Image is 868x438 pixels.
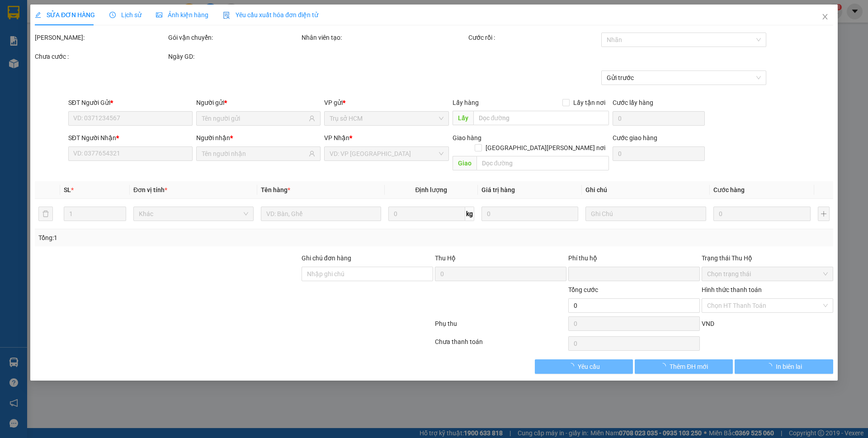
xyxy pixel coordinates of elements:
[156,11,208,19] span: Ảnh kiện hàng
[776,362,802,372] span: In biên lai
[168,52,300,61] div: Ngày GD:
[468,33,600,42] div: Cước rồi :
[109,12,116,18] span: clock-circle
[434,319,567,334] div: Phụ thu
[77,8,155,19] div: BMT
[35,12,41,18] span: edit
[568,363,578,369] span: loading
[713,207,811,221] input: 0
[582,181,710,199] th: Ghi chú
[168,33,300,42] div: Gói vận chuyển:
[64,186,71,193] span: SL
[613,146,705,161] input: Cước giao hàng
[309,115,316,122] span: user
[713,186,745,193] span: Cước hàng
[818,207,830,221] button: plus
[481,207,579,221] input: 0
[613,134,657,141] label: Cước giao hàng
[38,233,335,243] div: Tổng: 1
[202,113,307,123] input: Tên người gửi
[586,207,706,221] input: Ghi Chú
[481,186,515,193] span: Giá trị hàng
[223,12,230,19] img: icon
[473,111,609,125] input: Dọc đường
[302,267,433,281] input: Ghi chú đơn hàng
[702,320,714,327] span: VND
[302,254,351,262] label: Ghi chú đơn hàng
[156,12,162,18] span: picture
[68,133,193,143] div: SĐT Người Nhận
[707,267,828,281] span: Chọn trạng thái
[578,362,600,372] span: Yêu cầu
[133,186,167,193] span: Đơn vị tính
[453,111,473,125] span: Lấy
[568,286,598,293] span: Tổng cước
[535,359,633,374] button: Yêu cầu
[453,99,479,106] span: Lấy hàng
[435,254,456,262] span: Thu Hộ
[702,253,833,263] div: Trạng thái Thu Hộ
[38,207,53,221] button: delete
[261,207,381,221] input: VD: Bàn, Ghế
[8,9,22,18] span: Gửi:
[35,52,166,61] div: Chưa cước :
[670,362,708,372] span: Thêm ĐH mới
[613,99,653,106] label: Cước lấy hàng
[660,363,670,369] span: loading
[453,134,481,141] span: Giao hàng
[613,111,705,126] input: Cước lấy hàng
[196,98,321,108] div: Người gửi
[77,9,99,18] span: Nhận:
[8,29,71,40] div: Phương
[196,133,321,143] div: Người nhận
[325,98,449,108] div: VP gửi
[482,143,609,153] span: [GEOGRAPHIC_DATA][PERSON_NAME] nơi
[302,33,467,42] div: Nhân viên tạo:
[821,13,829,20] span: close
[223,11,318,19] span: Yêu cầu xuất hóa đơn điện tử
[7,59,21,69] span: CR :
[415,186,448,193] span: Định lượng
[330,112,443,125] span: Trụ sở HCM
[476,156,609,170] input: Dọc đường
[77,29,155,42] div: 0945678958
[8,8,71,29] div: Trụ sở HCM
[570,98,609,108] span: Lấy tận nơi
[261,186,290,193] span: Tên hàng
[635,359,733,374] button: Thêm ĐH mới
[7,58,72,69] div: 40.000
[465,207,474,221] span: kg
[202,149,307,159] input: Tên người nhận
[702,286,762,293] label: Hình thức thanh toán
[35,11,95,19] span: SỬA ĐƠN HÀNG
[35,33,166,42] div: [PERSON_NAME]:
[325,134,350,141] span: VP Nhận
[812,5,838,30] button: Close
[766,363,776,369] span: loading
[735,359,833,374] button: In biên lai
[139,207,248,221] span: Khác
[8,40,71,53] div: 0945678958
[434,337,567,353] div: Chưa thanh toán
[77,19,155,29] div: Phương
[68,98,193,108] div: SĐT Người Gửi
[309,151,316,157] span: user
[607,71,761,85] span: Gửi trước
[109,11,142,19] span: Lịch sử
[568,253,700,267] div: Phí thu hộ
[453,156,476,170] span: Giao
